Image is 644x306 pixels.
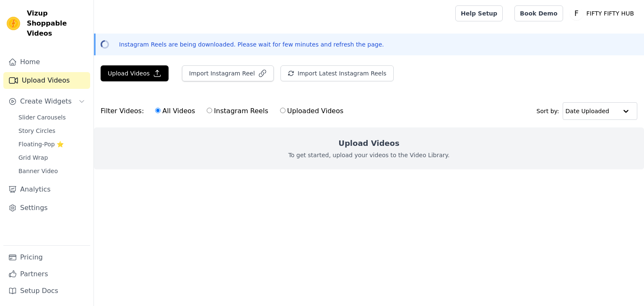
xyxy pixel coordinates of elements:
[207,108,212,113] input: Instagram Reels
[3,54,90,70] a: Home
[155,108,161,113] input: All Videos
[570,6,637,21] button: F FIFTY FIFTY HUB
[288,151,450,159] p: To get started, upload your videos to the Video Library.
[3,181,90,198] a: Analytics
[18,153,48,162] span: Grid Wrap
[13,125,90,137] a: Story Circles
[13,165,90,177] a: Banner Video
[3,283,90,299] a: Setup Docs
[27,8,87,39] span: Vizup Shoppable Videos
[3,93,90,110] button: Create Widgets
[13,152,90,163] a: Grid Wrap
[514,5,563,21] a: Book Demo
[13,138,90,150] a: Floating-Pop ⭐
[20,96,72,106] span: Create Widgets
[3,200,90,216] a: Settings
[18,140,64,148] span: Floating-Pop ⭐
[455,5,503,21] a: Help Setup
[280,106,344,117] label: Uploaded Videos
[18,167,58,175] span: Banner Video
[3,249,90,266] a: Pricing
[206,106,268,117] label: Instagram Reels
[155,106,195,117] label: All Videos
[101,101,348,121] div: Filter Videos:
[574,9,579,18] text: F
[537,102,638,120] div: Sort by:
[3,266,90,283] a: Partners
[119,40,384,49] p: Instagram Reels are being downloaded. Please wait for few minutes and refresh the page.
[101,65,169,81] button: Upload Videos
[338,137,399,149] h2: Upload Videos
[280,65,394,81] button: Import Latest Instagram Reels
[13,112,90,123] a: Slider Carousels
[182,65,274,81] button: Import Instagram Reel
[18,113,66,122] span: Slider Carousels
[583,6,637,21] p: FIFTY FIFTY HUB
[7,17,20,30] img: Vizup
[18,127,55,135] span: Story Circles
[280,108,286,113] input: Uploaded Videos
[3,72,90,89] a: Upload Videos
